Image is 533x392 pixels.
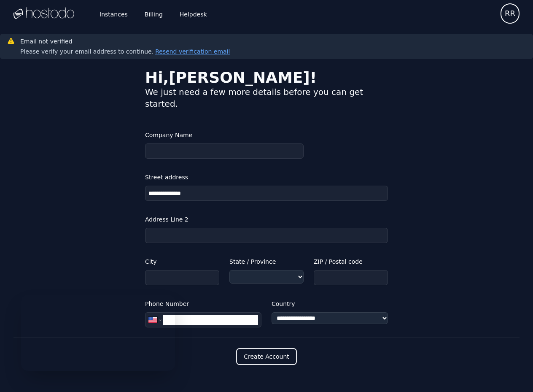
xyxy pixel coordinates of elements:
[145,69,388,86] div: Hi, [PERSON_NAME] !
[145,86,388,110] div: We just need a few more details before you can get started.
[314,257,388,267] label: ZIP / Postal code
[505,8,515,19] span: RR
[145,130,304,140] label: Company Name
[145,299,261,309] label: Phone Number
[145,214,388,224] label: Address Line 2
[229,257,304,267] label: State / Province
[20,47,230,56] div: Please verify your email address to continue.
[145,257,219,267] label: City
[236,348,297,365] button: Create Account
[145,172,388,182] label: Street address
[20,37,230,46] h3: Email not verified
[501,3,520,24] button: User menu
[13,7,74,20] img: Logo
[272,299,388,309] label: Country
[153,47,230,56] button: Resend verification email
